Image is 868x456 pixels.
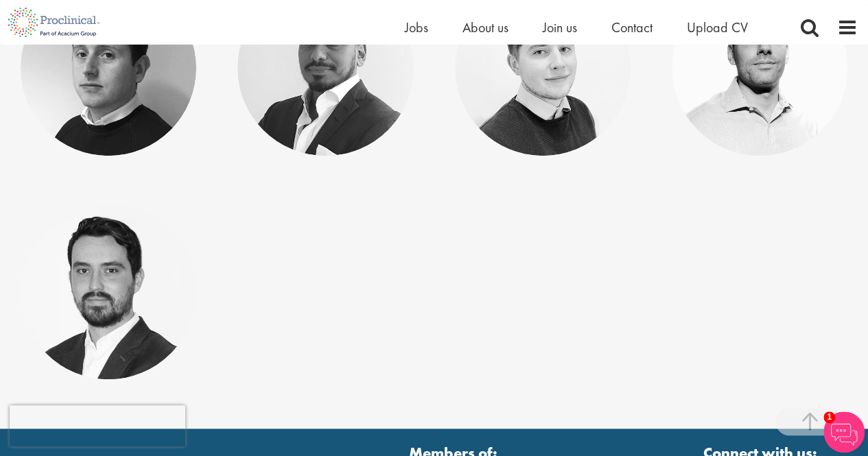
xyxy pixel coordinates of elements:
[543,19,577,36] a: Join us
[405,19,428,36] a: Jobs
[462,19,508,36] a: About us
[611,19,653,36] a: Contact
[823,411,865,453] img: Chatbot
[687,19,748,36] a: Upload CV
[10,405,185,446] iframe: reCAPTCHA
[823,411,835,423] span: 1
